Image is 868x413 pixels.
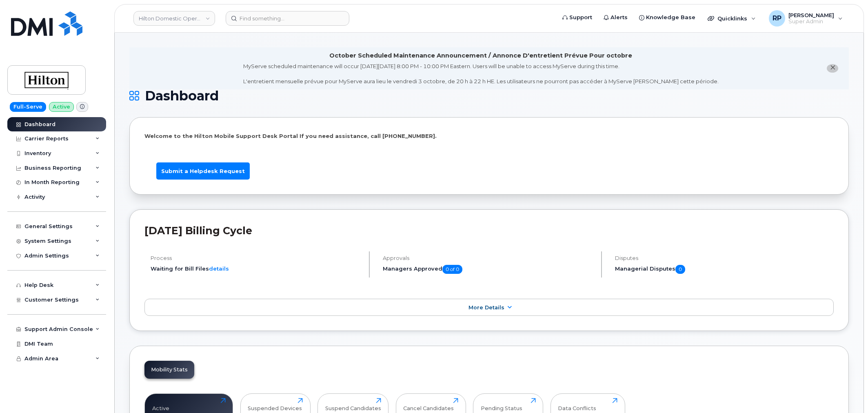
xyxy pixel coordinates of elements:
div: Suspended Devices [248,398,302,411]
div: MyServe scheduled maintenance will occur [DATE][DATE] 8:00 PM - 10:00 PM Eastern. Users will be u... [243,62,719,85]
p: Welcome to the Hilton Mobile Support Desk Portal If you need assistance, call [PHONE_NUMBER]. [144,132,834,140]
iframe: Messenger Launcher [832,377,862,407]
li: Waiting for Bill Files [151,265,362,273]
div: Data Conflicts [558,398,596,411]
div: Cancel Candidates [403,398,454,411]
h4: Disputes [615,255,834,261]
span: Dashboard [145,90,219,102]
button: close notification [827,64,838,73]
div: Pending Status [481,398,522,411]
div: Suspend Candidates [325,398,381,411]
h4: Approvals [383,255,594,261]
h4: Process [151,255,362,261]
h2: [DATE] Billing Cycle [144,224,834,237]
span: 0 of 0 [442,265,462,274]
span: 0 [675,265,685,274]
div: Active [152,398,169,411]
span: More Details [468,304,504,311]
h5: Managers Approved [383,265,594,274]
a: Submit a Helpdesk Request [156,162,250,180]
div: October Scheduled Maintenance Announcement / Annonce D'entretient Prévue Pour octobre [329,51,632,60]
a: details [209,265,229,272]
h5: Managerial Disputes [615,265,834,274]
